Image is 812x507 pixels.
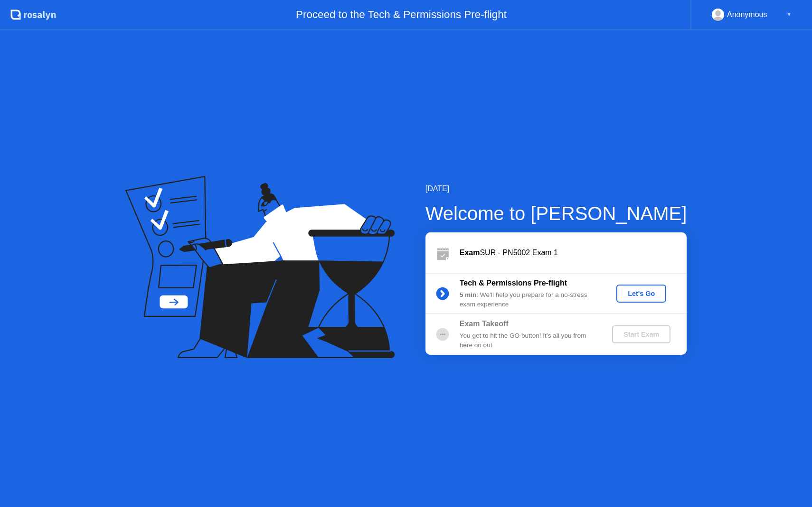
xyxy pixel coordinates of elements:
[460,291,477,298] b: 5 min
[612,325,670,343] button: Start Exam
[727,9,767,21] div: Anonymous
[460,320,509,328] b: Exam Takeoff
[460,331,596,350] div: You get to hit the GO button! It’s all you from here on out
[616,331,667,338] div: Start Exam
[425,199,687,228] div: Welcome to [PERSON_NAME]
[460,247,687,258] div: SUR - PN5002 Exam 1
[620,290,662,297] div: Let's Go
[425,183,687,194] div: [DATE]
[787,9,792,21] div: ▼
[460,290,596,310] div: : We’ll help you prepare for a no-stress exam experience
[460,279,567,287] b: Tech & Permissions Pre-flight
[460,249,480,257] b: Exam
[616,285,666,303] button: Let's Go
